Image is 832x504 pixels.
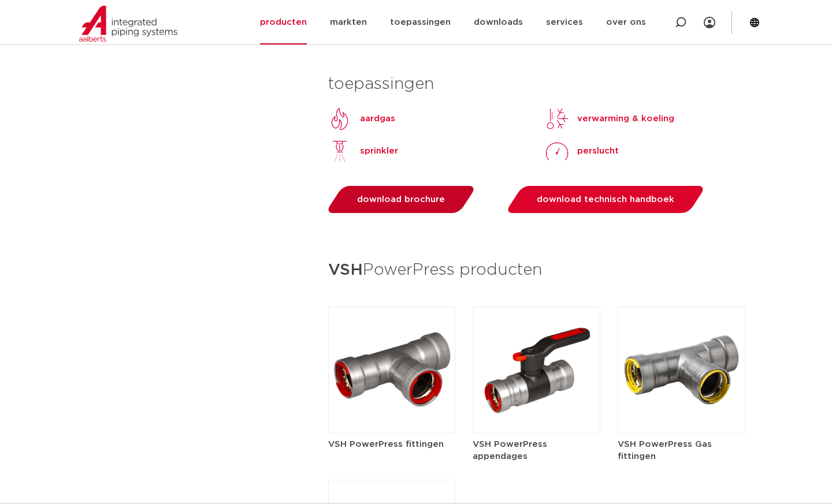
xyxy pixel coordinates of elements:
[328,140,398,163] a: sprinkler
[473,438,600,462] h5: VSH PowerPress appendages
[545,140,619,163] a: perslucht
[545,107,674,130] a: verwarming & koeling
[473,365,600,462] a: VSH PowerPress appendages
[618,438,745,462] h5: VSH PowerPress Gas fittingen
[577,112,674,126] p: verwarming & koeling
[328,262,363,278] strong: VSH
[505,186,707,213] a: download technisch handboek
[537,195,674,204] span: download technisch handboek
[328,73,745,96] h3: toepassingen
[360,144,398,158] p: sprinkler
[328,107,395,130] a: aardgas
[328,438,456,450] h5: VSH PowerPress fittingen
[618,365,745,462] a: VSH PowerPress Gas fittingen
[577,144,619,158] p: perslucht
[360,112,395,126] p: aardgas
[357,195,445,204] span: download brochure
[328,257,745,284] h3: PowerPress producten
[328,365,456,450] a: VSH PowerPress fittingen
[325,186,477,213] a: download brochure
